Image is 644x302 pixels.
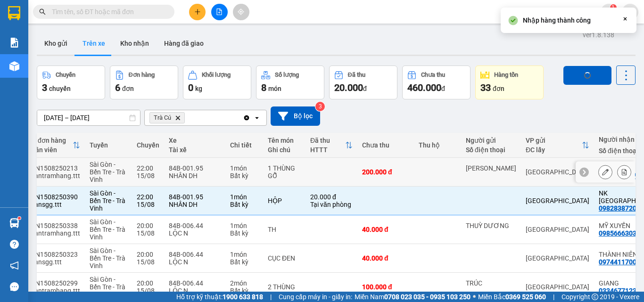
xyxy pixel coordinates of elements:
[494,72,518,78] div: Hàng tồn
[129,72,155,78] div: Đơn hàng
[466,279,516,287] div: TRÚC
[526,146,582,154] div: ĐC lấy
[526,137,582,144] div: VP gửi
[230,258,258,266] div: Bất kỳ
[362,226,409,233] div: 40.000 đ
[169,164,221,172] div: 84B-001.95
[230,222,258,229] div: 1 món
[27,251,80,258] div: SGN1508250323
[362,283,409,291] div: 100.000 đ
[169,287,221,294] div: LỘC N
[599,204,636,212] div: 0982838720
[169,258,221,266] div: LỘC N
[611,4,615,11] span: 1
[137,201,159,208] div: 15/08
[362,254,409,262] div: 40.000 đ
[115,82,120,93] span: 6
[419,141,456,149] div: Thu hộ
[42,82,47,93] span: 3
[275,72,299,78] div: Số lượng
[137,193,159,201] div: 22:00
[421,72,445,78] div: Chưa thu
[137,251,159,258] div: 20:00
[478,292,546,302] span: Miền Bắc
[137,222,159,229] div: 20:00
[466,137,516,144] div: Người gửi
[37,110,140,125] input: Select a date range.
[230,251,258,258] div: 1 món
[27,146,73,154] div: Nhân viên
[230,229,258,237] div: Bất kỳ
[599,258,636,266] div: 0974411700
[122,85,134,92] span: đơn
[27,258,80,266] div: phansgg.ttt
[268,137,301,144] div: Tên món
[563,66,611,85] button: loading Nhập hàng
[480,82,491,93] span: 33
[189,4,206,20] button: plus
[169,172,221,180] div: NHÂN DH
[22,133,85,158] th: Toggle SortBy
[18,217,21,220] sup: 1
[137,172,159,180] div: 15/08
[137,258,159,266] div: 15/08
[90,247,125,269] span: Sài Gòn - Bến Tre - Trà Vinh
[154,114,171,122] span: Trà Cú
[169,137,221,144] div: Xe
[621,15,629,23] svg: Close
[466,222,516,229] div: THUỲ DƯƠNG
[49,85,71,92] span: chuyến
[137,141,159,149] div: Chuyến
[270,292,272,302] span: |
[90,189,125,212] span: Sài Gòn - Bến Tre - Trà Vinh
[230,287,258,294] div: Bất kỳ
[10,261,19,270] span: notification
[8,6,20,20] img: logo-vxr
[9,38,19,48] img: solution-icon
[233,4,249,20] button: aim
[466,146,516,154] div: Số điện thoại
[362,141,409,149] div: Chưa thu
[599,229,636,237] div: 0985666303
[90,276,125,298] span: Sài Gòn - Bến Tre - Trà Vinh
[268,146,301,154] div: Ghi chú
[599,287,636,294] div: 0334677123
[27,201,80,208] div: phansgg.ttt
[10,282,19,291] span: message
[90,141,127,149] div: Tuyến
[329,65,397,99] button: Đã thu20.000đ
[279,292,352,302] span: Cung cấp máy in - giấy in:
[9,218,19,228] img: warehouse-icon
[610,4,617,11] sup: 1
[175,115,181,121] svg: Delete
[27,229,80,237] div: ngantramhang.ttt
[169,146,221,154] div: Tài xế
[37,65,105,99] button: Chuyến3chuyến
[238,8,244,15] span: aim
[39,8,46,15] span: search
[271,106,320,126] button: Bộ lọc
[505,293,546,301] strong: 0369 525 060
[256,65,324,99] button: Số lượng8món
[402,65,471,99] button: Chưa thu460.000đ
[75,32,113,55] button: Trên xe
[230,201,258,208] div: Bất kỳ
[27,279,80,287] div: SGN1508250299
[407,82,441,93] span: 460.000
[441,85,445,92] span: đ
[315,102,325,111] sup: 3
[553,292,554,302] span: |
[56,72,75,78] div: Chuyến
[27,172,80,180] div: ngantramhang.ttt
[523,15,591,25] div: Nhập hàng thành công
[475,65,544,99] button: Hàng tồn33đơn
[310,146,345,154] div: HTTT
[27,193,80,201] div: SGN1508250390
[52,7,163,17] input: Tìm tên, số ĐT hoặc mã đơn
[363,85,367,92] span: đ
[169,193,221,201] div: 84B-001.95
[169,251,221,258] div: 84B-006.44
[157,32,211,55] button: Hàng đã giao
[526,197,589,204] div: [GEOGRAPHIC_DATA]
[622,4,638,20] button: caret-down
